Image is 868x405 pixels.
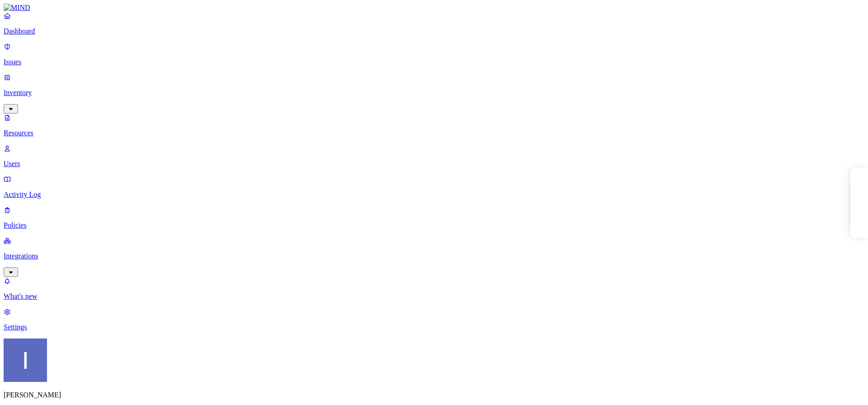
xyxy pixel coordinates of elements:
[4,206,864,229] a: Policies
[4,237,864,276] a: Integrations
[4,277,864,300] a: What's new
[4,4,864,12] a: MIND
[4,160,864,168] p: Users
[4,4,30,12] img: MIND
[4,323,864,331] p: Settings
[4,175,864,199] a: Activity Log
[4,191,864,199] p: Activity Log
[4,12,864,35] a: Dashboard
[4,43,864,66] a: Issues
[4,114,864,137] a: Resources
[4,58,864,66] p: Issues
[4,129,864,137] p: Resources
[4,292,864,300] p: What's new
[4,391,864,399] p: [PERSON_NAME]
[4,89,864,97] p: Inventory
[4,252,864,260] p: Integrations
[4,73,864,112] a: Inventory
[4,308,864,331] a: Settings
[4,338,47,382] img: Itai Schwartz
[4,27,864,35] p: Dashboard
[4,144,864,168] a: Users
[4,221,864,229] p: Policies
